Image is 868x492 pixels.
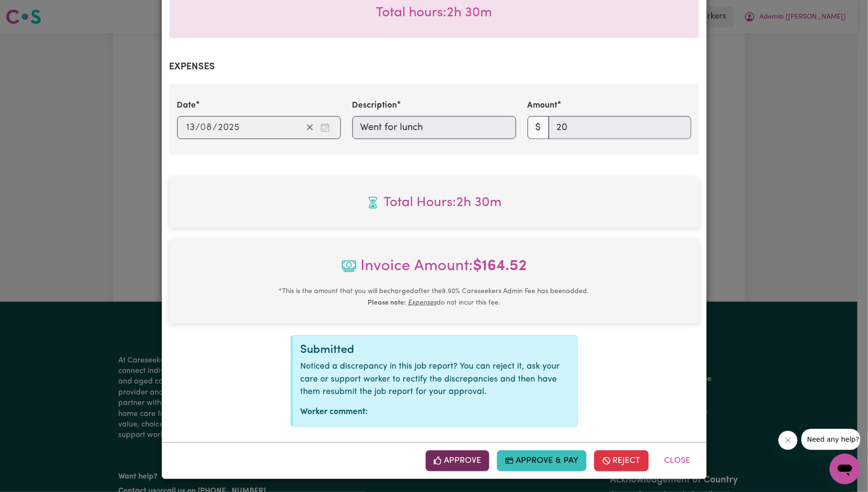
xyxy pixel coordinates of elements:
[303,120,317,135] button: Clear date
[201,123,206,132] span: 0
[408,299,437,306] u: Expenses
[778,431,798,450] iframe: Close message
[177,99,196,112] label: Date
[186,120,196,135] input: --
[177,193,691,213] span: Total hours worked: 2 hours 30 minutes
[368,299,406,306] b: Please note:
[301,408,368,416] strong: Worker comment:
[196,122,201,133] span: /
[801,429,860,450] iframe: Message from company
[473,259,527,274] b: $ 164.52
[301,344,355,356] span: Submitted
[177,255,691,285] span: Invoice Amount:
[656,450,699,471] button: Close
[279,288,589,306] small: This is the amount that you will be charged after the 9.90 % Careseekers Admin Fee has been added...
[594,450,649,471] button: Reject
[169,61,699,73] h2: Expenses
[528,99,558,112] label: Amount
[497,450,586,471] button: Approve & Pay
[352,99,397,112] label: Description
[301,361,570,398] p: Noticed a discrepancy in this job report? You can reject it, ask your care or support worker to r...
[426,450,490,471] button: Approve
[213,122,218,133] span: /
[830,454,860,484] iframe: Button to launch messaging window
[528,116,549,139] span: $
[201,120,213,135] input: --
[376,6,492,20] span: Total hours worked: 2 hours 30 minutes
[317,120,333,135] button: Enter the date of expense
[352,116,516,139] input: Went for lunch
[218,120,240,135] input: ----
